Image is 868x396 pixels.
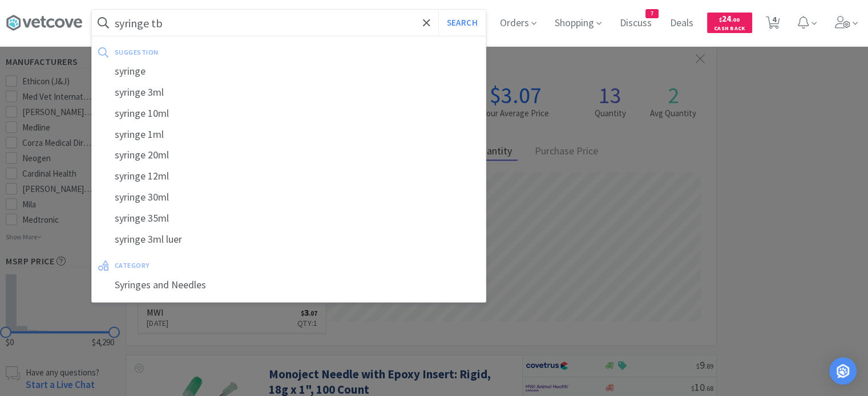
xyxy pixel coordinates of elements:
a: $24.00Cash Back [707,7,752,38]
div: syringe 20ml [92,145,486,166]
span: Cash Back [714,26,745,33]
div: syringe 35ml [92,208,486,229]
span: . 00 [731,16,740,23]
input: Search by item, sku, manufacturer, ingredient, size... [92,10,486,36]
div: category [115,256,314,274]
div: syringe 3ml luer [92,229,486,250]
div: Open Intercom Messenger [829,357,857,385]
div: syringe 10ml [92,103,486,124]
a: 4 [761,19,785,30]
div: syringe 12ml [92,166,486,187]
span: 7 [646,10,658,18]
span: 24 [719,13,740,24]
div: Syringes and Needles [92,275,486,296]
div: syringe [92,61,486,82]
div: suggestion [115,43,319,61]
div: syringe 30ml [92,187,486,208]
a: Discuss7 [615,18,656,28]
button: Search [438,10,486,36]
div: syringe 1ml [92,124,486,145]
span: $ [719,16,722,23]
div: syringe 3ml [92,82,486,103]
a: Deals [665,18,698,28]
